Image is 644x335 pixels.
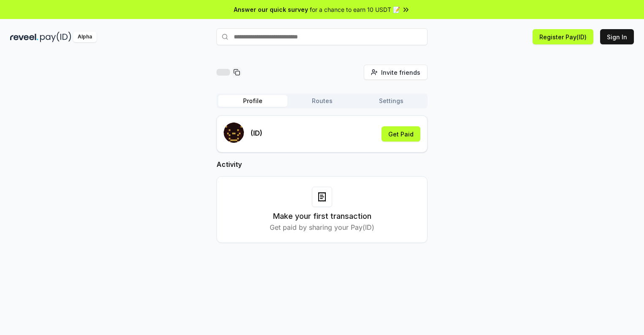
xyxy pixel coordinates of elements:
[357,95,426,107] button: Settings
[600,29,634,44] button: Sign In
[382,126,420,142] button: Get Paid
[10,32,38,42] img: reveel_dark
[218,95,287,107] button: Profile
[40,32,71,42] img: pay_id
[381,68,420,77] span: Invite friends
[251,128,262,138] p: (ID)
[310,5,400,14] span: for a chance to earn 10 USDT 📝
[73,32,97,42] div: Alpha
[270,222,374,232] p: Get paid by sharing your Pay(ID)
[364,65,428,80] button: Invite friends
[273,210,371,222] h3: Make your first transaction
[234,5,308,14] span: Answer our quick survey
[287,95,357,107] button: Routes
[216,159,428,169] h2: Activity
[533,29,593,44] button: Register Pay(ID)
